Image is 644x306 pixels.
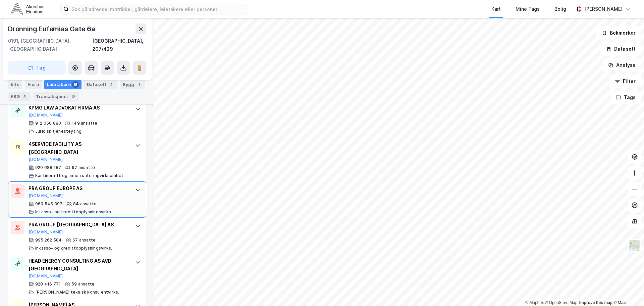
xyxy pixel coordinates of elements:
[596,26,641,40] button: Bokmerker
[584,5,623,13] div: [PERSON_NAME]
[609,75,641,88] button: Filter
[602,58,641,72] button: Analyse
[29,273,63,279] button: [DOMAIN_NAME]
[44,80,82,89] div: Leietakere
[33,92,79,101] div: Transaksjoner
[35,129,82,134] div: Juridisk tjenesteyting
[29,193,63,199] button: [DOMAIN_NAME]
[35,201,62,207] div: 960 545 397
[29,229,63,235] button: [DOMAIN_NAME]
[136,81,142,88] div: 1
[92,37,146,53] div: [GEOGRAPHIC_DATA], 207/429
[35,290,119,295] div: [PERSON_NAME] teknisk konsulentvirks.
[545,300,578,305] a: OpenStreetMap
[29,104,128,112] div: KPMG LAW ADVOKATFIRMA AS
[72,121,97,126] div: 149 ansatte
[579,300,612,305] a: Improve this map
[35,237,62,243] div: 995 262 584
[69,4,248,14] input: Søk på adresse, matrikkel, gårdeiere, leietakere eller personer
[8,24,97,34] div: Dronning Eufemias Gate 6a
[554,5,566,13] div: Bolig
[29,221,128,229] div: PRA GROUP [GEOGRAPHIC_DATA] AS
[600,42,641,56] button: Datasett
[72,165,95,170] div: 97 ansatte
[491,5,501,13] div: Kart
[8,61,66,75] button: Tag
[29,157,63,162] button: [DOMAIN_NAME]
[35,121,61,126] div: 912 056 880
[8,37,92,53] div: 0191, [GEOGRAPHIC_DATA], [GEOGRAPHIC_DATA]
[610,274,644,306] iframe: Chat Widget
[525,300,544,305] a: Mapbox
[628,239,641,252] img: Z
[11,3,44,15] img: akershus-eiendom-logo.9091f326c980b4bce74ccdd9f866810c.svg
[120,80,145,89] div: Bygg
[70,93,76,100] div: 12
[71,281,95,287] div: 59 ansatte
[610,274,644,306] div: Kontrollprogram for chat
[72,81,79,88] div: 15
[35,246,112,251] div: Inkasso- og kredittopplysningsvirks.
[35,281,61,287] div: 928 416 771
[72,237,96,243] div: 67 ansatte
[29,140,128,156] div: 4SERVICE FACILITY AS [GEOGRAPHIC_DATA]
[8,92,31,101] div: ESG
[25,80,42,89] div: Eiere
[35,173,123,178] div: Kantinedrift og annen cateringvirksomhet
[108,81,115,88] div: 4
[21,93,28,100] div: 5
[35,209,112,215] div: Inkasso- og kredittopplysningsvirks.
[8,80,22,89] div: Info
[35,165,61,170] div: 920 688 187
[29,184,128,192] div: PRA GROUP EUROPE AS
[516,5,540,13] div: Mine Tags
[29,113,63,118] button: [DOMAIN_NAME]
[29,257,128,273] div: HEAD ENERGY CONSULTING AS AVD [GEOGRAPHIC_DATA]
[73,201,97,207] div: 84 ansatte
[610,91,641,104] button: Tags
[84,80,117,89] div: Datasett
